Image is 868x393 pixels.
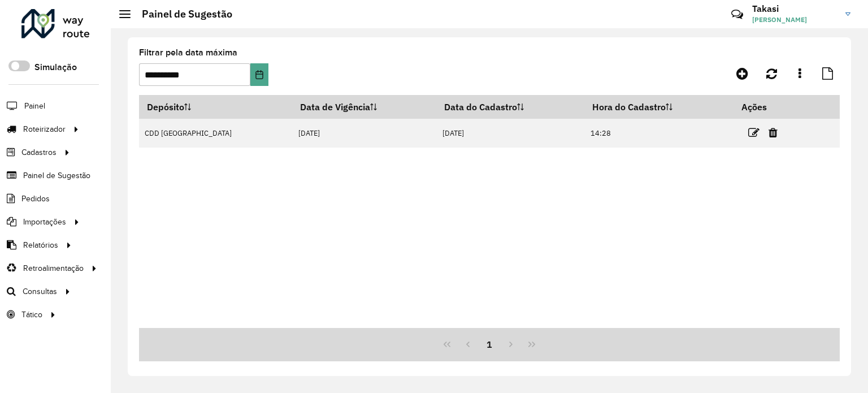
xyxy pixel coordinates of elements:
td: CDD [GEOGRAPHIC_DATA] [139,119,293,148]
th: Ações [734,95,801,119]
label: Filtrar pela data máxima [139,46,237,59]
span: Painel [24,100,45,112]
a: Contato Rápido [725,2,749,27]
button: 1 [479,334,500,355]
span: Consultas [23,286,57,297]
label: Simulação [34,61,77,74]
th: Depósito [139,95,293,119]
button: Choose Date [250,63,268,86]
td: 14:28 [584,119,734,148]
span: Retroalimentação [23,262,84,274]
h3: Takasi [752,3,837,14]
th: Hora do Cadastro [584,95,734,119]
th: Data do Cadastro [436,95,584,119]
th: Data de Vigência [293,95,436,119]
h2: Painel de Sugestão [131,8,232,20]
span: Importações [23,216,66,228]
td: [DATE] [436,119,584,148]
span: Painel de Sugestão [23,170,90,182]
a: Excluir [769,125,778,140]
span: Cadastros [21,146,57,158]
a: Editar [748,125,759,140]
span: Tático [21,309,42,321]
span: Roteirizador [23,123,66,135]
span: Relatórios [23,239,58,251]
span: [PERSON_NAME] [752,15,837,25]
span: Pedidos [21,193,50,205]
td: [DATE] [293,119,436,148]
